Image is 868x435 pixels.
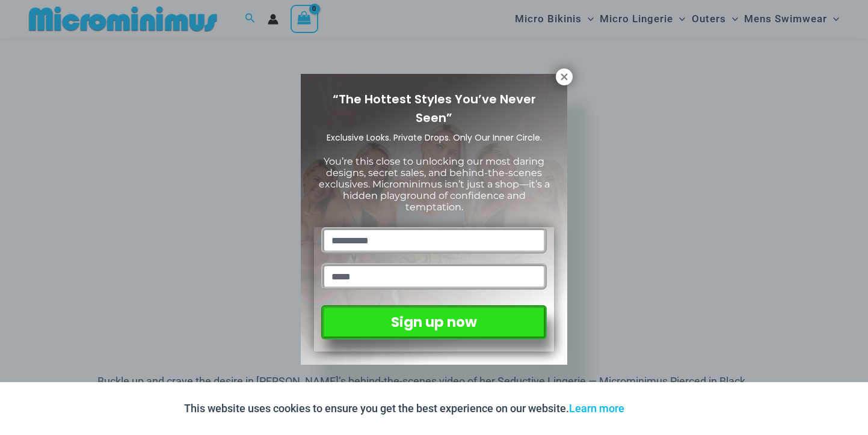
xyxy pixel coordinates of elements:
span: “The Hottest Styles You’ve Never Seen” [333,91,536,126]
button: Accept [633,394,685,423]
a: Learn more [569,402,624,415]
p: This website uses cookies to ensure you get the best experience on our website. [184,400,624,418]
span: Exclusive Looks. Private Drops. Only Our Inner Circle. [327,132,542,144]
button: Close [556,68,573,85]
span: You’re this close to unlocking our most daring designs, secret sales, and behind-the-scenes exclu... [319,156,550,213]
button: Sign up now [321,305,547,339]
